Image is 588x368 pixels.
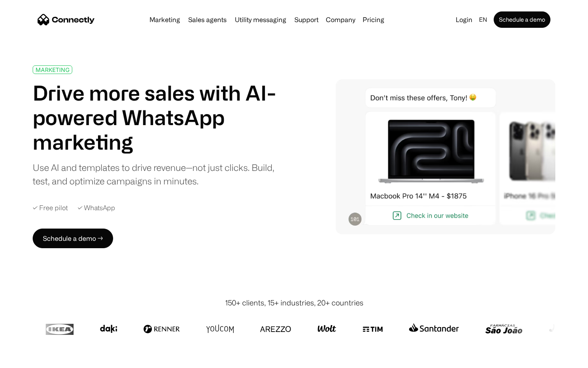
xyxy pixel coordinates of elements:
[225,297,363,308] div: 150+ clients, 15+ industries, 20+ countries
[33,161,285,188] div: Use AI and templates to drive revenue—not just clicks. Build, test, and optimize campaigns in min...
[33,81,285,154] h1: Drive more sales with AI-powered WhatsApp marketing
[78,204,115,212] div: ✓ WhatsApp
[326,14,355,25] div: Company
[8,353,49,365] aside: Language selected: English
[33,229,113,248] a: Schedule a demo →
[479,14,487,25] div: en
[36,67,69,73] div: MARKETING
[232,16,290,23] a: Utility messaging
[359,16,388,23] a: Pricing
[16,354,49,365] ul: Language list
[185,16,230,23] a: Sales agents
[146,16,183,23] a: Marketing
[452,14,476,25] a: Login
[291,16,322,23] a: Support
[494,11,550,28] a: Schedule a demo
[33,204,68,212] div: ✓ Free pilot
